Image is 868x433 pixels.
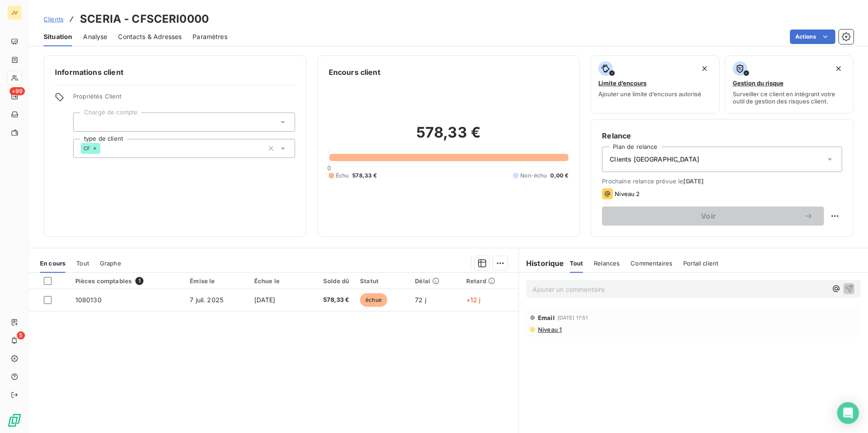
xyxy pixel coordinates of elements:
span: Situation [44,32,72,41]
button: Voir [602,207,824,226]
span: Voir [613,212,804,220]
div: Échue le [254,277,296,285]
span: Limite d’encours [598,79,646,87]
span: CF [84,146,90,151]
span: Analyse [83,32,107,41]
span: 72 j [415,296,426,304]
span: Prochaine relance prévue le [602,177,842,185]
h6: Encours client [329,67,380,78]
span: Clients [GEOGRAPHIC_DATA] [610,155,699,164]
span: Gestion du risque [733,79,784,87]
span: +12 j [466,296,481,304]
span: 578,33 € [352,172,377,180]
h6: Relance [602,130,842,141]
span: Contacts & Adresses [118,32,182,41]
button: Limite d’encoursAjouter une limite d’encours autorisé [591,55,719,113]
input: Ajouter une valeur [100,144,108,153]
span: Non-échu [520,172,547,180]
h2: 578,33 € [329,123,569,151]
div: Statut [360,277,404,285]
span: Niveau 2 [615,190,640,197]
span: Email [538,314,555,321]
span: 578,33 € [307,295,349,305]
span: 7 juil. 2025 [190,296,223,304]
span: Paramètres [192,32,227,41]
span: Tout [76,260,89,267]
input: Ajouter une valeur [81,118,88,126]
span: [DATE] 17:51 [557,315,588,320]
span: 0,00 € [550,172,568,180]
div: Open Intercom Messenger [837,402,859,424]
span: 1080130 [75,296,102,304]
span: [DATE] [683,177,704,185]
span: Relances [594,260,620,267]
span: échue [360,293,387,307]
h6: Informations client [55,67,295,78]
span: 1 [135,277,143,285]
span: 5 [17,331,25,340]
div: Retard [466,277,513,285]
div: Émise le [190,277,243,285]
a: Clients [44,15,64,24]
span: Tout [570,260,583,267]
div: Pièces comptables [75,277,179,285]
span: Surveiller ce client en intégrant votre outil de gestion des risques client. [733,90,846,105]
h6: Historique [519,258,564,269]
img: Logo LeanPay [7,413,22,428]
button: Gestion du risqueSurveiller ce client en intégrant votre outil de gestion des risques client. [725,55,853,113]
div: JV [7,5,22,20]
span: Niveau 1 [537,326,562,333]
h3: SCERIA - CFSCERI0000 [80,11,209,27]
button: Actions [790,30,835,44]
span: Échu [336,172,349,180]
span: [DATE] [254,296,276,304]
span: +99 [10,87,25,95]
span: Commentaires [631,260,672,267]
span: En cours [40,260,65,267]
div: Solde dû [307,277,349,285]
span: Clients [44,15,64,23]
span: Propriétés Client [73,93,295,105]
span: Ajouter une limite d’encours autorisé [598,90,701,98]
div: Délai [415,277,455,285]
span: Portail client [683,260,718,267]
span: 0 [327,164,331,172]
span: Graphe [100,260,121,267]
